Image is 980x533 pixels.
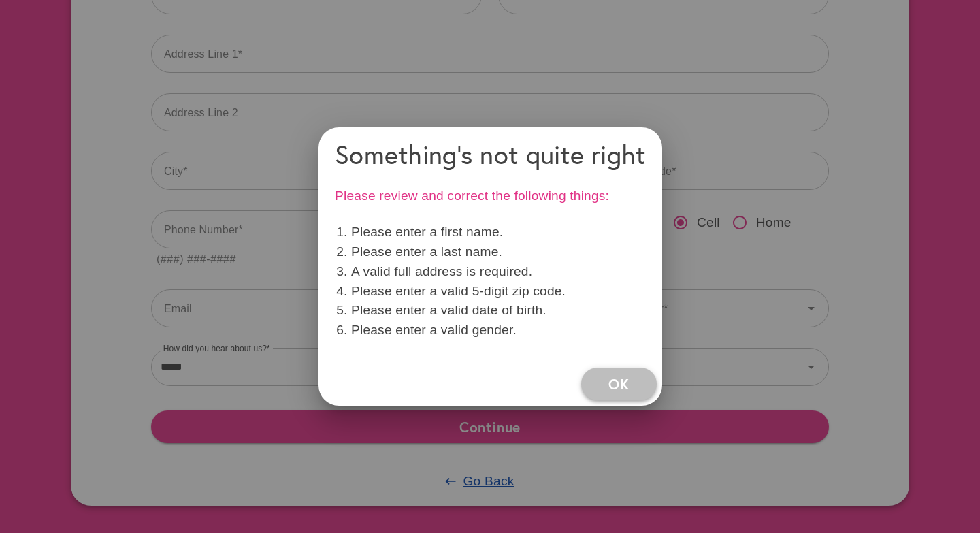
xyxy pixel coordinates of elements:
li: Please enter a valid date of birth. [351,301,630,321]
li: Please enter a last name. [351,242,630,262]
button: OK [581,368,656,400]
li: Please enter a valid gender. [351,321,630,340]
li: Please enter a valid 5-digit zip code. [351,281,630,301]
h4: Something's not quite right [335,138,646,170]
li: Please enter a first name. [351,223,630,242]
p: Please review and correct the following things: [335,187,646,206]
li: A valid full address is required. [351,262,630,282]
span: OK [608,372,629,396]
